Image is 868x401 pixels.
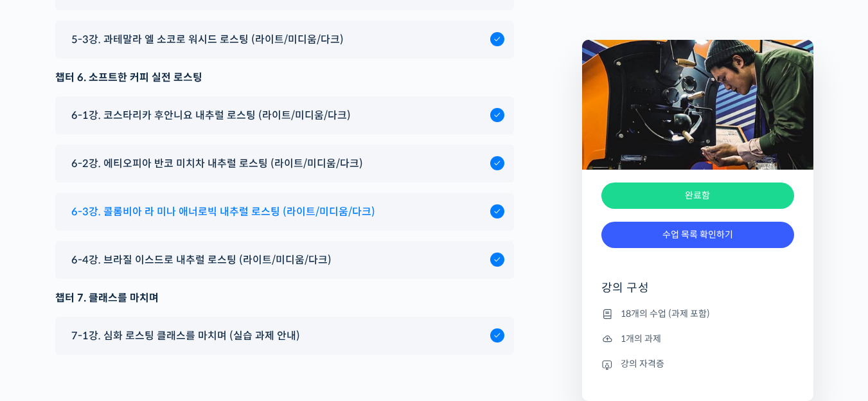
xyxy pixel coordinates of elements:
[85,294,166,326] a: 대화
[601,331,794,346] li: 1개의 과제
[65,203,504,220] a: 6-3강. 콜롬비아 라 미나 애너로빅 내추럴 로스팅 (라이트/미디움/다크)
[55,289,514,307] div: 챕터 7. 클래스를 마치며
[65,107,504,124] a: 6-1강. 코스타리카 후안니요 내추럴 로스팅 (라이트/미디움/다크)
[4,294,85,326] a: 홈
[601,183,794,209] div: 완료함
[166,294,247,326] a: 설정
[601,306,794,321] li: 18개의 수업 (과제 포함)
[601,222,794,248] a: 수업 목록 확인하기
[71,107,351,124] span: 6-1강. 코스타리카 후안니요 내추럴 로스팅 (라이트/미디움/다크)
[71,155,363,172] span: 6-2강. 에티오피아 반코 미치차 내추럴 로스팅 (라이트/미디움/다크)
[601,280,794,306] h4: 강의 구성
[65,251,504,269] a: 6-4강. 브라질 이스드로 내추럴 로스팅 (라이트/미디움/다크)
[65,155,504,172] a: 6-2강. 에티오피아 반코 미치차 내추럴 로스팅 (라이트/미디움/다크)
[71,203,375,220] span: 6-3강. 콜롬비아 라 미나 애너로빅 내추럴 로스팅 (라이트/미디움/다크)
[55,69,514,86] div: 챕터 6. 소프트한 커피 실전 로스팅
[71,251,332,269] span: 6-4강. 브라질 이스드로 내추럴 로스팅 (라이트/미디움/다크)
[65,327,504,344] a: 7-1강. 심화 로스팅 클래스를 마치며 (실습 과제 안내)
[71,327,300,344] span: 7-1강. 심화 로스팅 클래스를 마치며 (실습 과제 안내)
[199,314,214,324] span: 설정
[118,314,133,325] span: 대화
[71,31,344,48] span: 5-3강. 과테말라 엘 소코로 워시드 로스팅 (라이트/미디움/다크)
[65,31,504,48] a: 5-3강. 과테말라 엘 소코로 워시드 로스팅 (라이트/미디움/다크)
[601,357,794,372] li: 강의 자격증
[40,314,48,324] span: 홈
